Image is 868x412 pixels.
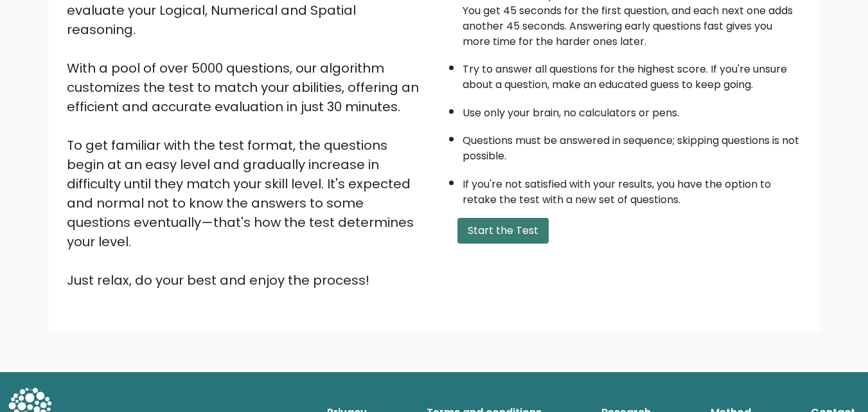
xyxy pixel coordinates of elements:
li: Try to answer all questions for the highest score. If you're unsure about a question, make an edu... [463,55,802,93]
li: If you're not satisfied with your results, you have the option to retake the test with a new set ... [463,170,802,208]
li: Use only your brain, no calculators or pens. [463,99,802,121]
button: Start the Test [457,218,549,244]
li: Questions must be answered in sequence; skipping questions is not possible. [463,127,802,164]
